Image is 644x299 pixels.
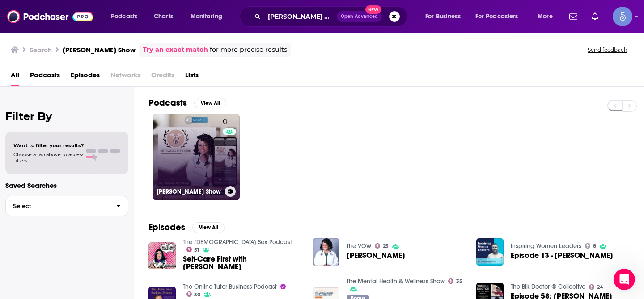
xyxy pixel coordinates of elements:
[347,242,371,250] a: The VOW
[185,68,199,86] a: Lists
[264,9,337,24] input: Search podcasts, credits, & more...
[613,7,632,26] span: Logged in as Spiral5-G1
[613,7,632,26] img: User Profile
[585,243,596,249] a: 8
[110,68,140,86] span: Networks
[347,252,405,259] span: [PERSON_NAME]
[154,10,173,23] span: Charts
[191,10,222,23] span: Monitoring
[148,222,225,233] a: EpisodesView All
[111,10,137,23] span: Podcasts
[183,255,302,270] a: Self-Care First with Dr. Tamara Beckford
[143,45,208,55] a: Try an exact match
[11,68,19,86] a: All
[531,9,564,24] button: open menu
[194,293,200,297] span: 30
[5,181,128,190] p: Saved Searches
[148,97,187,108] h2: Podcasts
[341,14,378,19] span: Open Advanced
[148,9,178,24] a: Charts
[183,283,277,291] a: The Online Tutor Business Podcast
[475,10,518,23] span: For Podcasters
[365,5,381,14] span: New
[148,97,226,108] a: PodcastsView All
[7,8,93,25] img: Podchaser - Follow, Share and Rate Podcasts
[5,196,128,216] button: Select
[13,151,84,164] span: Choose a tab above to access filters.
[375,243,389,249] a: 23
[597,285,603,289] span: 24
[184,9,234,24] button: open menu
[511,283,585,291] a: The Blk Doctor ® Collective
[511,242,581,250] a: Inspiring Women Leaders
[613,7,632,26] button: Show profile menu
[585,46,630,54] button: Send feedback
[148,222,185,233] h2: Episodes
[419,9,472,24] button: open menu
[588,9,602,24] a: Show notifications dropdown
[183,255,302,270] span: Self-Care First with [PERSON_NAME]
[347,278,445,285] a: The Mental Health & Wellness Show
[383,244,389,248] span: 23
[593,244,596,248] span: 8
[456,279,462,283] span: 35
[347,252,405,259] a: Dr. Tamara Beckford
[148,242,176,270] img: Self-Care First with Dr. Tamara Beckford
[210,45,287,55] span: for more precise results
[183,238,292,246] a: The Muslim Sex Podcast
[192,222,225,233] button: View All
[30,46,52,54] h3: Search
[313,238,340,266] img: Dr. Tamara Beckford
[448,278,462,284] a: 35
[337,11,382,22] button: Open AdvancedNew
[511,252,613,259] span: Episode 13 - [PERSON_NAME]
[589,284,603,290] a: 24
[470,9,531,24] button: open menu
[186,247,199,252] a: 51
[151,68,174,86] span: Credits
[194,98,226,108] button: View All
[614,269,635,290] iframe: Intercom live chat
[105,9,149,24] button: open menu
[153,114,240,200] a: 0[PERSON_NAME] Show
[194,248,199,252] span: 51
[425,10,461,23] span: For Business
[476,238,504,266] img: Episode 13 - Dr Tamara Beckford
[30,68,60,86] a: Podcasts
[223,117,236,186] div: 0
[6,203,109,209] span: Select
[5,110,128,123] h2: Filter By
[63,46,136,54] h3: [PERSON_NAME] Show
[566,9,581,24] a: Show notifications dropdown
[248,6,416,27] div: Search podcasts, credits, & more...
[71,68,100,86] a: Episodes
[157,188,221,195] h3: [PERSON_NAME] Show
[511,252,613,259] a: Episode 13 - Dr Tamara Beckford
[538,10,553,23] span: More
[13,142,84,149] span: Want to filter your results?
[186,291,201,297] a: 30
